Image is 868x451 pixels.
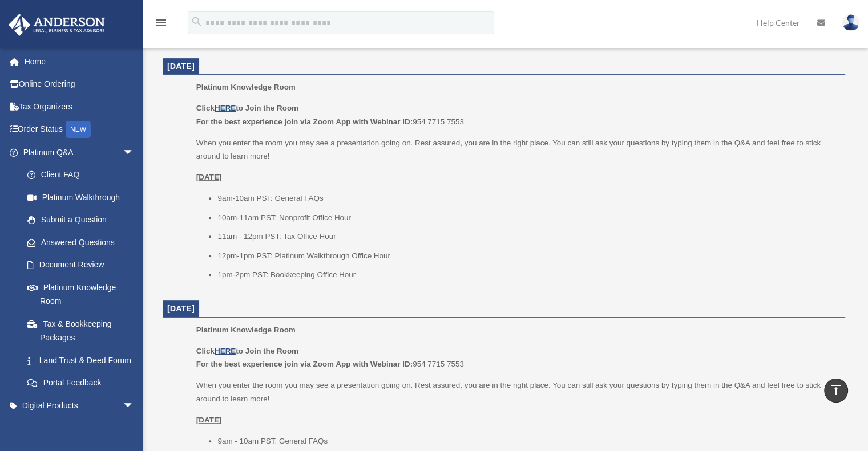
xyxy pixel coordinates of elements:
[196,344,837,371] p: 954 7715 7553
[217,249,837,263] li: 12pm-1pm PST: Platinum Walkthrough Office Hour
[217,192,837,205] li: 9am-10am PST: General FAQs
[196,360,413,368] b: For the best experience join via Zoom App with Webinar ID:
[16,231,151,254] a: Answered Questions
[196,83,296,91] span: Platinum Knowledge Room
[217,434,837,448] li: 9am - 10am PST: General FAQs
[824,379,848,403] a: vertical_align_top
[8,118,151,141] a: Order StatusNEW
[123,394,146,417] span: arrow_drop_down
[196,347,298,355] b: Click to Join the Room
[16,312,151,349] a: Tax & Bookkeeping Packages
[16,254,151,277] a: Document Review
[16,349,151,372] a: Land Trust & Deed Forum
[217,268,837,282] li: 1pm-2pm PST: Bookkeeping Office Hour
[217,211,837,225] li: 10am-11am PST: Nonprofit Office Hour
[191,15,203,28] i: search
[66,121,91,138] div: NEW
[8,73,151,96] a: Online Ordering
[196,326,296,334] span: Platinum Knowledge Room
[8,95,151,118] a: Tax Organizers
[154,20,168,30] a: menu
[167,62,195,71] span: [DATE]
[196,101,837,128] p: 954 7715 7553
[196,104,298,112] b: Click to Join the Room
[16,164,151,186] a: Client FAQ
[8,394,151,417] a: Digital Productsarrow_drop_down
[16,209,151,231] a: Submit a Question
[215,347,236,355] a: HERE
[8,50,151,73] a: Home
[8,141,151,164] a: Platinum Q&Aarrow_drop_down
[5,14,108,36] img: Anderson Advisors Platinum Portal
[196,117,413,126] b: For the best experience join via Zoom App with Webinar ID:
[196,416,222,424] u: [DATE]
[829,383,843,397] i: vertical_align_top
[16,276,146,312] a: Platinum Knowledge Room
[16,372,151,395] a: Portal Feedback
[217,230,837,243] li: 11am - 12pm PST: Tax Office Hour
[215,104,236,112] a: HERE
[196,379,837,405] p: When you enter the room you may see a presentation going on. Rest assured, you are in the right p...
[196,173,222,181] u: [DATE]
[16,186,151,209] a: Platinum Walkthrough
[154,16,168,30] i: menu
[842,14,859,31] img: User Pic
[123,141,146,164] span: arrow_drop_down
[196,136,837,163] p: When you enter the room you may see a presentation going on. Rest assured, you are in the right p...
[167,304,195,313] span: [DATE]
